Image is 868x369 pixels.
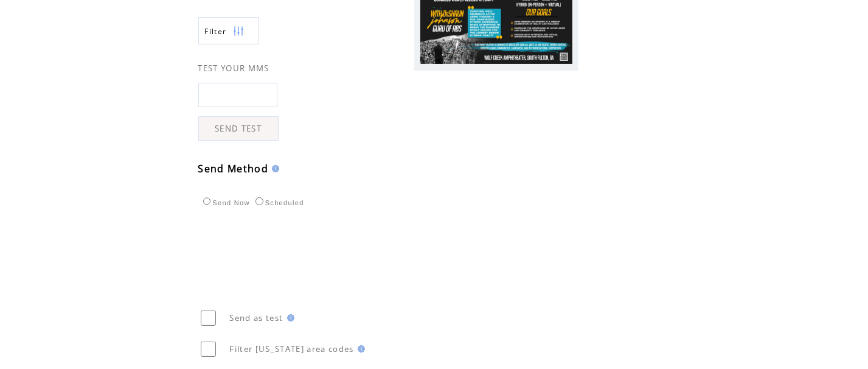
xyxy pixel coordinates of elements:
label: Scheduled [252,199,304,206]
span: Send Method [198,162,269,175]
img: help.gif [268,165,279,172]
span: Show filters [205,26,227,37]
img: help.gif [283,314,294,322]
a: Filter [198,17,259,44]
label: Send Now [200,199,250,206]
input: Scheduled [255,197,263,205]
span: Send as test [230,312,283,323]
img: filters.png [233,18,244,45]
span: TEST YOUR MMS [198,63,269,74]
span: Filter [US_STATE] area codes [230,343,354,354]
input: Send Now [203,197,211,205]
img: help.gif [354,345,365,353]
a: SEND TEST [198,116,279,141]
